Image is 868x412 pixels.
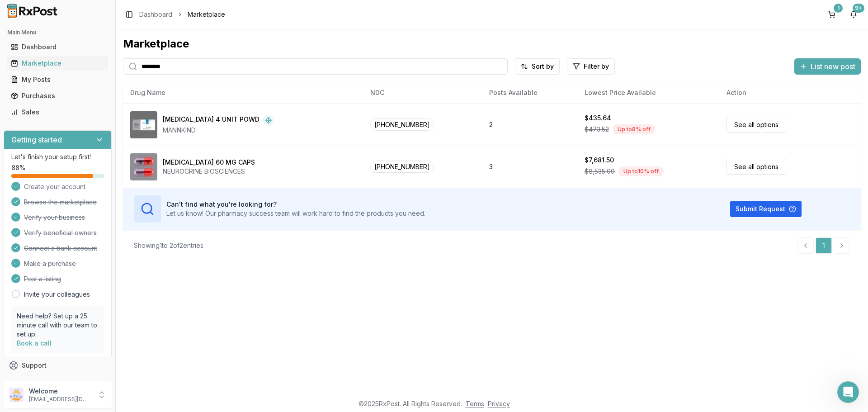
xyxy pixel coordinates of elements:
div: $435.64 [585,114,611,123]
nav: pagination [797,237,850,254]
th: Drug Name [123,82,363,104]
span: [PHONE_NUMBER] [370,161,434,173]
th: Posts Available [482,82,577,104]
span: Filter by [584,62,609,71]
img: Ingrezza 60 MG CAPS [130,153,157,180]
a: My Posts [7,71,108,88]
span: List new post [811,61,855,72]
td: 3 [482,146,577,188]
div: MANNKIND [163,126,274,135]
span: 88 % [11,163,25,172]
div: Showing 1 to 2 of 2 entries [134,241,203,250]
button: Submit Request [730,201,802,217]
a: Purchases [7,88,108,104]
span: Marketplace [188,10,225,19]
div: Up to 8 % off [613,124,656,134]
th: NDC [363,82,482,104]
a: List new post [794,63,861,72]
h3: Getting started [11,134,62,145]
button: 9+ [846,7,861,22]
span: Verify beneficial owners [24,228,97,237]
span: Browse the marketplace [24,198,97,207]
nav: breadcrumb [139,10,225,19]
button: Dashboard [4,40,112,54]
img: RxPost Logo [4,4,61,18]
td: 2 [482,104,577,146]
button: Sales [4,105,112,119]
th: Lowest Price Available [577,82,719,104]
a: See all options [726,159,786,175]
div: Dashboard [11,43,104,52]
p: Let's finish your setup first! [11,152,104,161]
a: Marketplace [7,55,108,71]
button: 1 [825,7,839,22]
a: Terms [466,400,484,407]
div: My Posts [11,75,104,84]
button: Feedback [4,374,112,390]
span: $473.52 [585,125,609,134]
h2: Main Menu [7,29,108,36]
iframe: Intercom live chat [837,381,859,403]
div: $7,681.50 [585,156,614,165]
div: 9+ [853,4,864,13]
span: Make a purchase [24,259,76,268]
th: Action [719,82,861,104]
span: $8,535.00 [585,167,615,176]
div: Up to 10 % off [618,166,664,176]
p: Need help? Set up a 25 minute call with our team to set up. [17,312,99,339]
button: Sort by [515,58,560,75]
a: Dashboard [139,10,172,19]
button: My Posts [4,72,112,87]
a: Invite your colleagues [24,290,90,299]
a: 1 [816,237,832,254]
button: Support [4,357,112,374]
span: Post a listing [24,275,61,284]
p: Welcome [29,387,92,396]
div: NEUROCRINE BIOSCIENCES [163,167,255,176]
div: 1 [834,4,843,13]
a: Dashboard [7,39,108,55]
span: Feedback [22,377,52,386]
div: Sales [11,108,104,117]
div: Marketplace [11,59,104,68]
span: Connect a bank account [24,244,97,253]
button: Filter by [567,58,615,75]
a: Book a call [17,339,52,347]
span: Create your account [24,182,85,191]
div: [MEDICAL_DATA] 4 UNIT POWD [163,115,259,126]
a: See all options [726,117,786,133]
span: Verify your business [24,213,85,222]
img: User avatar [9,388,24,402]
button: Purchases [4,89,112,103]
img: Afrezza 4 UNIT POWD [130,111,157,138]
p: [EMAIL_ADDRESS][DOMAIN_NAME] [29,396,92,403]
div: Marketplace [123,37,861,51]
h3: Can't find what you're looking for? [166,200,425,209]
button: Marketplace [4,56,112,71]
span: Sort by [532,62,554,71]
a: Privacy [488,400,510,407]
p: Let us know! Our pharmacy success team will work hard to find the products you need. [166,209,425,218]
button: List new post [794,58,861,75]
div: Purchases [11,91,104,100]
a: Sales [7,104,108,120]
span: [PHONE_NUMBER] [370,118,434,131]
div: [MEDICAL_DATA] 60 MG CAPS [163,158,255,167]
